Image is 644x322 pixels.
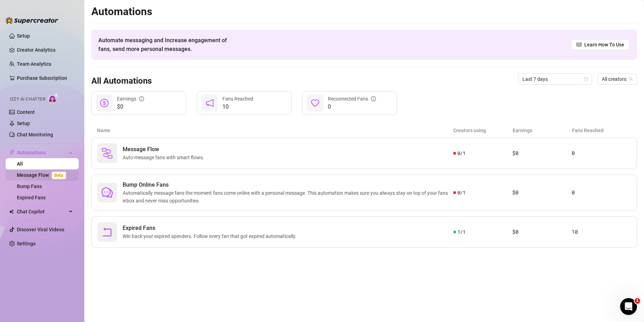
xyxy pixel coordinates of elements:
[17,121,30,126] a: Setup
[522,74,588,84] span: Last 7 days
[9,150,15,155] span: thunderbolt
[17,132,53,137] a: Chat Monitoring
[17,206,67,217] span: Chat Copilot
[9,209,14,214] img: Chat Copilot
[102,187,113,198] span: comment
[17,44,73,56] a: Creator Analytics
[572,149,631,157] article: 0
[6,17,58,24] img: logo-BBDzfeDw.svg
[123,154,207,161] span: Auto-message fans with smart flows.
[52,172,66,179] span: Beta
[572,228,631,236] article: 10
[635,298,640,304] span: 1
[123,232,299,240] span: Win back your expired spenders. Follow every fan that got expired automatically.
[629,77,633,81] span: team
[371,96,376,101] span: info-circle
[311,99,319,107] span: heart
[123,181,453,189] span: Bump Online Fans
[17,172,69,178] a: Message FlowBeta
[457,189,466,197] span: 0 / 1
[222,103,253,111] span: 10
[620,298,637,315] iframe: Intercom live chat
[102,226,113,238] span: rollback
[91,76,152,87] h3: All Automations
[10,96,45,103] span: Izzy AI Chatter
[453,127,513,134] article: Creators using
[512,228,572,236] article: $0
[17,72,73,84] a: Purchase Subscription
[206,99,214,107] span: notification
[123,145,207,154] span: Message Flow
[584,41,624,49] span: Learn How To Use
[512,149,572,157] article: $0
[100,99,109,107] span: dollar
[102,148,113,159] img: svg%3e
[457,228,466,236] span: 1 / 1
[98,36,234,53] span: Automate messaging and Increase engagement of fans, send more personal messages.
[328,103,376,111] span: 0
[572,188,631,197] article: 0
[584,77,588,81] span: calendar
[572,127,631,134] article: Fans Reached
[602,74,633,84] span: All creators
[513,127,572,134] article: Earnings
[117,103,144,111] span: $0
[139,96,144,101] span: info-circle
[17,109,35,115] a: Content
[17,147,67,158] span: Automations
[97,127,453,134] article: Name
[91,5,637,18] h2: Automations
[17,161,23,167] a: All
[457,149,466,157] span: 0 / 1
[17,33,30,39] a: Setup
[48,93,59,103] img: AI Chatter
[571,39,630,50] a: Learn How To Use
[222,96,253,102] span: Fans Reached
[17,241,35,246] a: Settings
[328,95,376,103] div: Reconnected Fans
[123,189,453,205] span: Automatically message fans the moment fans come online with a personal message. This automation m...
[577,42,581,47] span: read
[117,95,144,103] div: Earnings
[17,227,64,232] a: Discover Viral Videos
[17,183,42,189] a: Bump Fans
[17,61,51,67] a: Team Analytics
[17,195,46,200] a: Expired Fans
[512,188,572,197] article: $0
[123,224,299,232] span: Expired Fans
